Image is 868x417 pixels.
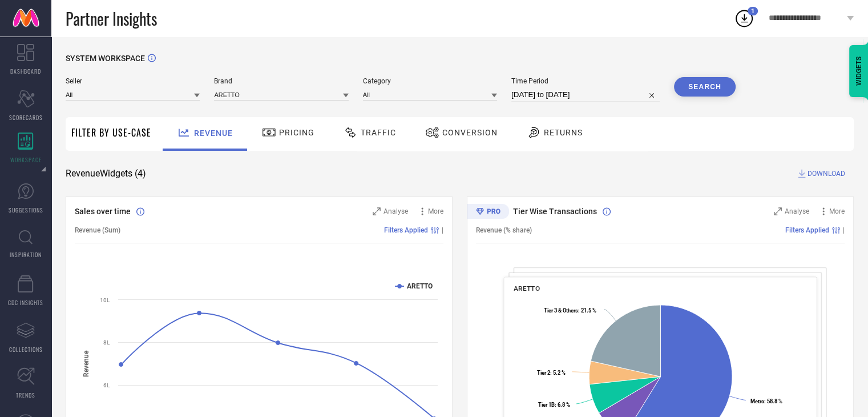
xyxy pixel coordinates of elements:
text: ARETTO [407,282,433,290]
span: Seller [66,77,200,85]
tspan: Tier 1B [538,402,555,408]
span: Tier Wise Transactions [513,207,597,216]
span: Partner Insights [66,7,157,30]
input: Select time period [511,88,660,102]
svg: Zoom [373,207,381,215]
tspan: Metro [750,398,764,404]
span: Brand [214,77,348,85]
div: Open download list [734,8,754,29]
span: CDC INSIGHTS [8,298,43,307]
span: Revenue (% share) [476,226,532,234]
span: Sales over time [75,207,131,216]
tspan: Tier 2 [537,369,550,375]
span: Category [363,77,497,85]
span: TRENDS [16,391,35,399]
tspan: Revenue [82,350,90,376]
span: DASHBOARD [10,67,41,75]
span: WORKSPACE [10,155,42,164]
text: 10L [100,297,110,303]
span: ARETTO [514,284,540,292]
span: | [843,226,845,234]
span: SYSTEM WORKSPACE [66,54,145,63]
svg: Zoom [774,207,782,215]
span: Filter By Use-Case [71,126,151,139]
span: Revenue (Sum) [75,226,120,234]
span: Analyse [785,207,809,215]
text: : 21.5 % [544,307,596,314]
span: Pricing [279,128,314,137]
span: DOWNLOAD [808,168,845,179]
span: Traffic [361,128,396,137]
span: Revenue [194,129,233,138]
span: | [442,226,443,234]
text: 6L [103,382,110,388]
span: Analyse [383,207,408,215]
div: Premium [467,204,509,221]
span: Time Period [511,77,660,85]
span: INSPIRATION [10,250,42,259]
span: Filters Applied [785,226,829,234]
text: 8L [103,339,110,346]
tspan: Tier 3 & Others [544,307,578,314]
text: : 5.2 % [537,369,566,375]
span: COLLECTIONS [9,345,43,354]
span: More [829,207,845,215]
span: Conversion [442,128,498,137]
span: Revenue Widgets ( 4 ) [66,168,146,179]
span: Filters Applied [384,226,428,234]
span: 1 [751,7,754,15]
span: More [428,207,443,215]
span: SUGGESTIONS [9,206,43,214]
span: Returns [544,128,583,137]
span: SCORECARDS [9,113,43,122]
button: Search [674,77,736,97]
text: : 6.8 % [538,402,570,408]
text: : 58.8 % [750,398,782,404]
